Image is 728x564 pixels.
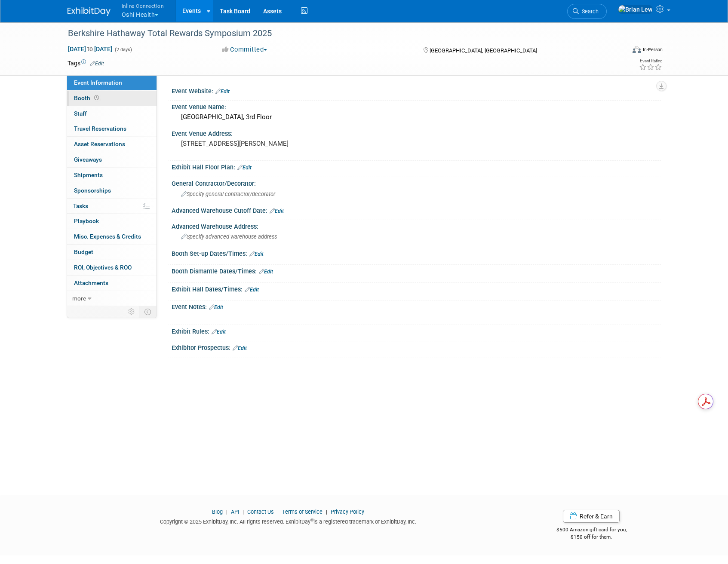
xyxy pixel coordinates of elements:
span: Travel Reservations [74,125,126,132]
a: Terms of Service [282,509,323,515]
span: Attachments [74,279,108,286]
span: Staff [74,110,87,117]
a: Edit [249,251,264,257]
div: Booth Set-up Dates/Times: [172,247,661,258]
div: Event Website: [172,85,661,96]
span: to [86,46,94,52]
div: Exhibit Rules: [172,325,661,336]
div: Event Notes: [172,300,661,312]
a: Staff [67,106,157,121]
span: Booth not reserved yet [92,95,101,101]
a: Search [567,4,607,19]
a: Shipments [67,168,157,183]
a: Privacy Policy [331,509,364,515]
a: Edit [215,89,230,95]
span: Search [579,8,599,15]
div: Advanced Warehouse Address: [172,220,661,231]
span: [GEOGRAPHIC_DATA], [GEOGRAPHIC_DATA] [430,47,537,54]
img: Format-Inperson.png [633,46,641,53]
a: Edit [270,208,284,214]
div: Event Format [574,45,663,58]
span: Shipments [74,172,103,178]
span: | [240,509,246,515]
a: Contact Us [247,509,274,515]
a: Edit [212,329,226,335]
span: Booth [74,95,101,101]
a: more [67,291,157,306]
span: Sponsorships [74,187,111,194]
span: Specify general contractor/decorator [181,191,275,197]
a: Edit [237,165,252,171]
span: Tasks [73,202,88,209]
span: Inline Connection [122,1,164,10]
a: Attachments [67,276,157,291]
span: Asset Reservations [74,141,125,147]
div: General Contractor/Decorator: [172,177,661,188]
span: Misc. Expenses & Credits [74,233,141,240]
div: $500 Amazon gift card for you, [522,521,661,540]
div: Exhibit Hall Floor Plan: [172,161,661,172]
img: Brian Lew [618,5,653,14]
a: Booth [67,91,157,106]
a: Budget [67,245,157,260]
a: Edit [90,61,104,67]
a: Misc. Expenses & Credits [67,229,157,244]
a: Asset Reservations [67,137,157,152]
a: Playbook [67,214,157,229]
span: Playbook [74,218,99,224]
a: Edit [209,304,223,310]
span: more [72,295,86,302]
span: Event Information [74,79,122,86]
a: ROI, Objectives & ROO [67,260,157,275]
div: Event Venue Name: [172,101,661,111]
td: Toggle Event Tabs [139,306,157,317]
a: Giveaways [67,152,157,167]
div: [GEOGRAPHIC_DATA], 3rd Floor [178,110,654,124]
a: Travel Reservations [67,121,157,136]
span: | [324,509,329,515]
td: Personalize Event Tab Strip [124,306,139,317]
div: Advanced Warehouse Cutoff Date: [172,204,661,215]
span: | [275,509,281,515]
a: Refer & Earn [563,510,620,523]
div: Exhibitor Prospectus: [172,341,661,352]
a: Edit [233,345,247,351]
a: Edit [245,287,259,293]
span: Budget [74,248,93,255]
a: Tasks [67,199,157,214]
sup: ® [310,518,313,522]
pre: [STREET_ADDRESS][PERSON_NAME] [181,140,366,147]
div: Event Rating [639,59,662,63]
span: [DATE] [DATE] [68,45,113,53]
span: (2 days) [114,47,132,52]
a: API [231,509,239,515]
a: Event Information [67,75,157,90]
img: ExhibitDay [68,7,111,16]
button: Committed [219,45,270,54]
a: Sponsorships [67,183,157,198]
a: Blog [212,509,223,515]
div: Berkshire Hathaway Total Rewards Symposium 2025 [65,26,612,41]
a: Edit [259,269,273,275]
span: | [224,509,230,515]
div: Event Venue Address: [172,127,661,138]
span: ROI, Objectives & ROO [74,264,132,271]
div: Booth Dismantle Dates/Times: [172,265,661,276]
div: $150 off for them. [522,533,661,541]
td: Tags [68,59,104,67]
div: Exhibit Hall Dates/Times: [172,283,661,294]
span: Specify advanced warehouse address [181,233,277,240]
div: Copyright © 2025 ExhibitDay, Inc. All rights reserved. ExhibitDay is a registered trademark of Ex... [68,516,510,526]
div: In-Person [642,46,663,53]
span: Giveaways [74,156,102,163]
